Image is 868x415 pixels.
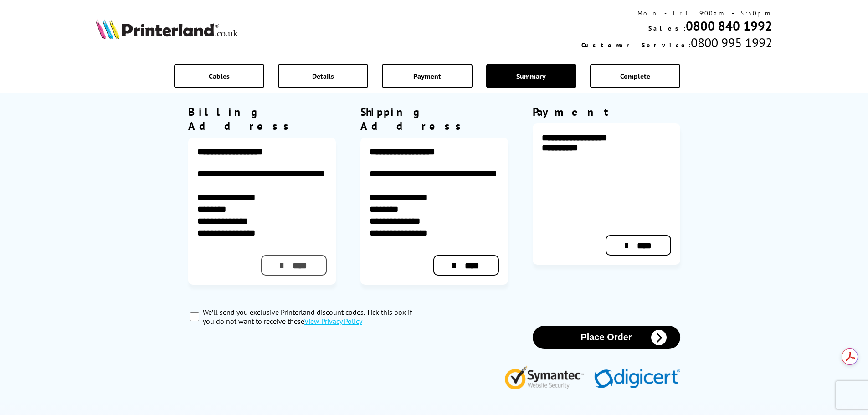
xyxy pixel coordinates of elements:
img: Symantec Website Security [504,364,591,389]
span: Customer Service: [581,41,691,49]
a: 0800 840 1992 [686,17,772,34]
img: Printerland Logo [96,19,238,39]
img: Digicert [594,369,680,389]
label: We’ll send you exclusive Printerland discount codes. Tick this box if you do not want to receive ... [203,307,424,326]
span: Summary [516,72,546,81]
span: 0800 995 1992 [691,34,772,51]
button: Place Order [533,326,680,349]
span: Cables [209,72,230,81]
span: Payment [413,72,441,81]
span: Complete [620,72,650,81]
a: modal_privacy [304,317,362,326]
div: Mon - Fri 9:00am - 5:30pm [581,9,772,17]
div: Payment [533,105,680,119]
div: Shipping Address [360,105,508,133]
div: Billing Address [188,105,336,133]
span: Details [312,72,334,81]
span: Sales: [648,24,686,32]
